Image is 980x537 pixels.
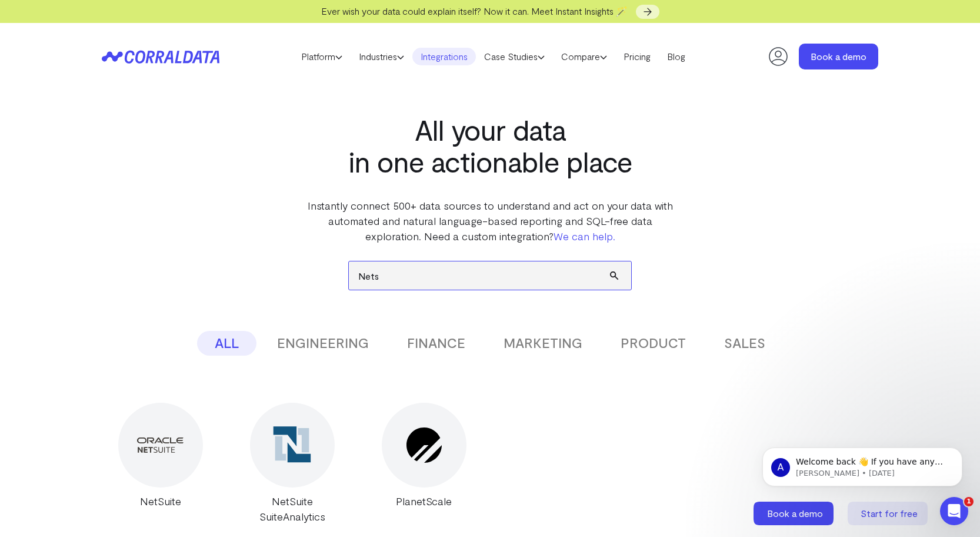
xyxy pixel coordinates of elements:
[486,331,600,356] button: MARKETING
[754,502,836,525] a: Book a demo
[964,497,974,506] span: 1
[412,48,476,65] a: Integrations
[848,502,930,525] a: Start for free
[615,48,659,65] a: Pricing
[137,437,184,453] img: NetSuite
[351,48,412,65] a: Industries
[476,48,553,65] a: Case Studies
[305,114,675,177] h1: All your data in one actionable place
[861,508,918,519] span: Start for free
[659,48,694,65] a: Blog
[293,48,351,65] a: Platform
[389,331,483,356] button: FINANCE
[321,5,628,16] span: Ever wish your data could explain itself? Now it can. Meet Instant Insights 🪄
[553,48,615,65] a: Compare
[234,403,351,524] a: NetSuite SuiteAnalytics NetSuite SuiteAnalytics
[365,403,482,524] a: PlanetScale PlanetScale
[406,427,442,463] img: PlanetScale
[197,331,256,356] button: ALL
[745,423,980,505] iframe: Intercom notifications message
[554,230,615,243] a: We can help.
[349,261,631,290] input: Search data sources
[269,422,315,468] img: NetSuite SuiteAnalytics
[234,493,351,524] div: NetSuite SuiteAnalytics
[799,44,878,69] a: Book a demo
[706,331,783,356] button: SALES
[365,493,482,509] div: PlanetScale
[940,497,968,525] iframe: Intercom live chat
[102,493,219,509] div: NetSuite
[305,198,675,244] p: Instantly connect 500+ data sources to understand and act on your data with automated and natural...
[102,403,219,524] a: NetSuite NetSuite
[259,331,386,356] button: ENGINEERING
[603,331,704,356] button: PRODUCT
[767,508,823,519] span: Book a demo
